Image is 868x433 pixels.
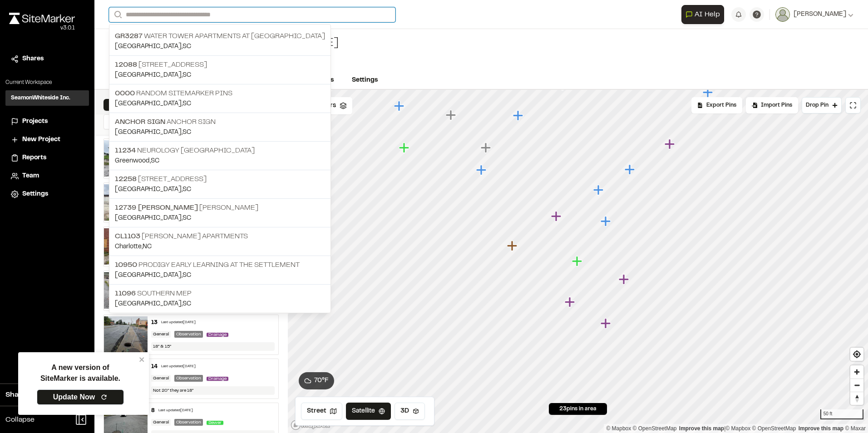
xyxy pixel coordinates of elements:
div: Map marker [601,216,612,227]
div: 13 [151,319,158,327]
span: Anchor Sign [115,119,165,125]
a: Projects [11,117,84,127]
button: Search [104,114,120,129]
button: [PERSON_NAME] [775,7,853,22]
p: [GEOGRAPHIC_DATA] , SC [115,99,325,109]
span: 23 pins in area [559,405,597,413]
span: [PERSON_NAME] [794,10,846,20]
div: Last updated [DATE] [161,320,196,325]
div: Map marker [565,296,577,308]
a: Mapbox [606,425,631,432]
p: Neurology [GEOGRAPHIC_DATA] [115,145,325,156]
span: Drainage [207,377,228,381]
div: Map marker [601,318,612,330]
span: Team [22,171,39,181]
p: [GEOGRAPHIC_DATA] , SC [115,42,325,52]
div: Map marker [593,184,605,196]
button: Zoom in [850,365,863,379]
p: Prodigy Early Learning At The Settlement [115,260,325,271]
canvas: Map [288,90,868,433]
img: file [104,184,148,221]
a: New Project [11,135,84,145]
span: AI Help [695,9,720,20]
span: Settings [22,189,48,199]
a: OpenStreetMap [633,425,677,432]
div: Map marker [446,109,458,121]
span: Share Workspace [5,389,66,400]
div: Map marker [572,256,584,267]
span: CL1103 [115,233,140,240]
p: [GEOGRAPHIC_DATA] , SC [115,299,325,309]
button: Search [109,7,125,22]
div: Map marker [476,164,488,176]
span: Export Pins [706,101,736,109]
button: 3D [395,403,425,420]
a: Improve this map [799,425,843,432]
div: Observation [174,419,203,426]
span: Projects [22,117,48,127]
a: Mapbox logo [291,420,330,430]
p: Anchor Sign [115,117,325,128]
button: Reset bearing to north [850,392,863,405]
span: 11234 [115,148,136,154]
span: Sewer [207,421,223,425]
p: A new version of SiteMarker is available. [40,362,120,384]
button: Street [301,403,342,420]
div: Observation [174,375,203,382]
div: 18” & 15” [151,342,275,351]
span: Collapse [5,414,35,425]
span: 12739 [PERSON_NAME] [115,205,198,211]
a: Team [11,171,84,181]
p: [STREET_ADDRESS] [115,174,325,185]
a: Settings [343,72,387,89]
a: OpenStreetMap [752,425,796,432]
div: Map marker [481,142,493,154]
div: Open AI Assistant [681,5,728,24]
a: Settings [11,189,84,199]
div: Map marker [665,138,676,150]
a: 12258 [STREET_ADDRESS][GEOGRAPHIC_DATA],SC [109,170,330,198]
div: Pins [104,99,191,111]
p: Southern MEP [115,288,325,299]
a: CL1103 [PERSON_NAME] ApartmentsCharlotte,NC [109,227,330,256]
div: Map marker [619,274,631,285]
span: Drop Pin [806,101,829,109]
img: rebrand.png [9,13,75,24]
a: 12739 [PERSON_NAME] [PERSON_NAME][GEOGRAPHIC_DATA],SC [109,198,330,227]
p: [GEOGRAPHIC_DATA] , SC [115,185,325,195]
a: GR3287 Water Tower Apartments at [GEOGRAPHIC_DATA][GEOGRAPHIC_DATA],SC [109,27,330,55]
p: [GEOGRAPHIC_DATA] , SC [115,213,325,223]
img: file [104,140,148,177]
span: GR3287 [115,33,143,39]
div: Import Pins into your project [746,97,798,113]
div: Oh geez...please don't... [9,24,75,32]
p: [STREET_ADDRESS] [115,59,325,70]
p: Random SiteMarker Pins [115,88,325,99]
div: Map marker [703,87,715,98]
a: Map feedback [679,425,724,432]
div: 50 ft [820,409,863,419]
p: Water Tower Apartments at [GEOGRAPHIC_DATA] [115,31,325,42]
a: Mapbox [725,425,750,432]
button: Find my location [850,348,863,361]
span: 70 ° F [314,376,329,386]
div: General [151,419,171,426]
span: Zoom out [850,379,863,392]
h3: SeamonWhiteside Inc. [11,94,70,102]
p: Charlotte , NC [115,242,325,252]
a: 0000 Random SiteMarker Pins[GEOGRAPHIC_DATA],SC [109,84,330,113]
div: Map marker [394,100,406,112]
p: [GEOGRAPHIC_DATA] , SC [115,128,325,138]
div: Map marker [399,142,411,154]
p: [PERSON_NAME] [115,202,325,213]
button: Open AI Assistant [681,5,724,24]
span: 10950 [115,262,137,268]
a: Update Now [37,389,124,405]
button: Satellite [346,403,391,420]
p: Current Workspace [5,79,89,87]
div: Map marker [507,240,519,252]
div: General [151,331,171,338]
span: 0000 [115,90,135,97]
